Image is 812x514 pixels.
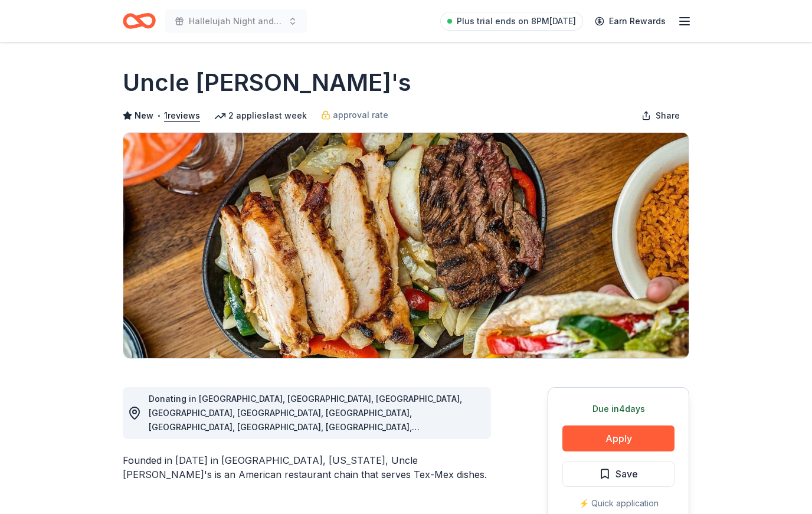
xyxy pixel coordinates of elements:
[157,111,161,120] span: •
[562,402,675,416] div: Due in 4 days
[165,9,307,33] button: Hallelujah Night and Hugs for Hot dogs
[123,453,491,482] div: Founded in [DATE] in [GEOGRAPHIC_DATA], [US_STATE], Uncle [PERSON_NAME]'s is an American restaura...
[214,109,307,123] div: 2 applies last week
[562,496,675,510] div: ⚡️ Quick application
[123,66,411,99] h1: Uncle [PERSON_NAME]'s
[189,14,283,28] span: Hallelujah Night and Hugs for Hot dogs
[457,14,576,28] span: Plus trial ends on 8PM[DATE]
[440,12,583,31] a: Plus trial ends on 8PM[DATE]
[149,394,462,446] span: Donating in [GEOGRAPHIC_DATA], [GEOGRAPHIC_DATA], [GEOGRAPHIC_DATA], [GEOGRAPHIC_DATA], [GEOGRAPH...
[135,109,153,123] span: New
[588,11,673,32] a: Earn Rewards
[562,425,675,451] button: Apply
[164,109,200,123] button: 1reviews
[562,461,675,487] button: Save
[632,104,689,127] button: Share
[123,133,689,358] img: Image for Uncle Julio's
[123,7,156,35] a: Home
[333,108,388,122] span: approval rate
[615,466,638,482] span: Save
[321,108,388,122] a: approval rate
[656,109,680,123] span: Share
